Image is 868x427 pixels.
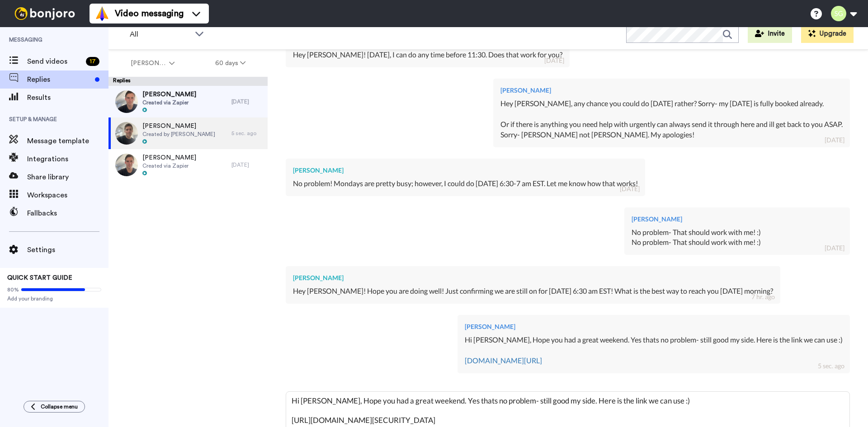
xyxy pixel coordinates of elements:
[142,99,196,106] span: Created via Zapier
[231,161,263,169] div: [DATE]
[27,92,108,103] span: Results
[108,149,268,181] a: [PERSON_NAME]Created via Zapier[DATE]
[801,25,854,43] button: Upgrade
[27,208,108,219] span: Fallbacks
[632,237,843,248] div: No problem- That should work with me! :)
[465,356,542,365] a: [DOMAIN_NAME][URL]
[27,74,91,85] span: Replies
[293,166,638,175] div: [PERSON_NAME]
[7,295,101,302] span: Add your branding
[115,122,138,145] img: d2922a42-c3a6-4ff4-ac10-d308b2ff329d-thumb.jpg
[142,122,215,131] span: [PERSON_NAME]
[544,56,564,65] div: [DATE]
[41,403,78,410] span: Collapse menu
[27,244,108,255] span: Settings
[818,361,844,371] div: 5 sec. ago
[86,57,99,66] div: 17
[108,86,268,117] a: [PERSON_NAME]Created via Zapier[DATE]
[108,77,268,86] div: Replies
[27,154,108,164] span: Integrations
[27,136,108,146] span: Message template
[632,227,843,238] div: No problem- That should work with me! :)
[95,6,109,21] img: vm-color.svg
[465,322,843,331] div: [PERSON_NAME]
[500,86,843,95] div: [PERSON_NAME]
[108,117,268,149] a: [PERSON_NAME]Created by [PERSON_NAME]5 sec. ago
[142,131,215,138] span: Created by [PERSON_NAME]
[825,136,844,145] div: [DATE]
[7,275,72,281] span: QUICK START GUIDE
[620,184,640,193] div: [DATE]
[142,90,196,99] span: [PERSON_NAME]
[293,50,562,60] div: Hey [PERSON_NAME]! [DATE], I can do any time before 11:30. Does that work for you?
[131,59,167,68] span: [PERSON_NAME]
[110,55,195,71] button: [PERSON_NAME]
[632,215,843,224] div: [PERSON_NAME]
[27,56,82,67] span: Send videos
[27,172,108,183] span: Share library
[751,292,775,301] div: 7 hr. ago
[293,178,638,189] div: No problem! Mondays are pretty busy; however, I could do [DATE] 6:30-7 am EST. Let me know how th...
[825,244,844,253] div: [DATE]
[231,98,263,105] div: [DATE]
[195,55,266,71] button: 60 days
[24,401,85,413] button: Collapse menu
[7,286,19,293] span: 80%
[115,90,138,113] img: 8b7cd22e-764e-42d2-836d-d0693971deaf-thumb.jpg
[500,99,843,130] div: Hey [PERSON_NAME], any chance you could do [DATE] rather? Sorry- my [DATE] is fully booked alread...
[293,286,773,296] div: Hey [PERSON_NAME]! Hope you are doing well! Just confirming we are still on for [DATE] 6:30 am ES...
[465,335,843,366] div: Hi [PERSON_NAME], Hope you had a great weekend. Yes thats no problem- still good my side. Here is...
[27,190,108,201] span: Workspaces
[130,29,190,40] span: All
[293,273,773,282] div: [PERSON_NAME]
[115,7,184,20] span: Video messaging
[748,25,792,43] button: Invite
[231,130,263,137] div: 5 sec. ago
[500,130,843,140] div: Sorry- [PERSON_NAME] not [PERSON_NAME]. My apologies!
[115,154,138,176] img: 2ccaa6a6-0029-41ea-b673-1375e32edc8d-thumb.jpg
[11,7,79,20] img: bj-logo-header-white.svg
[142,153,196,162] span: [PERSON_NAME]
[142,162,196,169] span: Created via Zapier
